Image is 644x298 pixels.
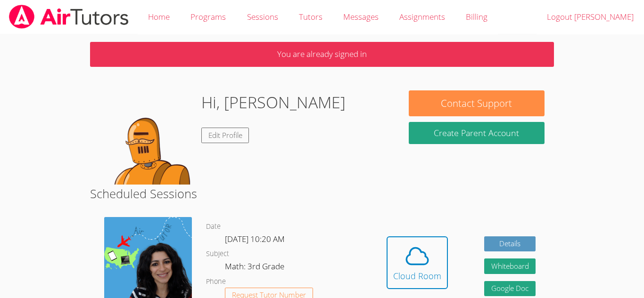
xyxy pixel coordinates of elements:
[206,276,226,288] dt: Phone
[90,42,554,67] p: You are already signed in
[225,234,285,244] span: [DATE] 10:20 AM
[393,269,441,282] div: Cloud Room
[343,11,379,22] span: Messages
[409,122,545,144] button: Create Parent Account
[99,90,194,185] img: default.png
[409,90,545,116] button: Contact Support
[90,185,554,202] h2: Scheduled Sessions
[201,90,346,114] h1: Hi, [PERSON_NAME]
[8,5,130,29] img: airtutors_banner-c4298cdbf04f3fff15de1276eac7730deb9818008684d7c2e4769d2f7ddbe033.png
[484,281,536,297] a: Google Doc
[201,128,249,143] a: Edit Profile
[484,236,536,252] a: Details
[206,221,221,233] dt: Date
[484,258,536,274] button: Whiteboard
[225,260,286,276] dd: Math: 3rd Grade
[206,248,229,260] dt: Subject
[387,236,448,289] button: Cloud Room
